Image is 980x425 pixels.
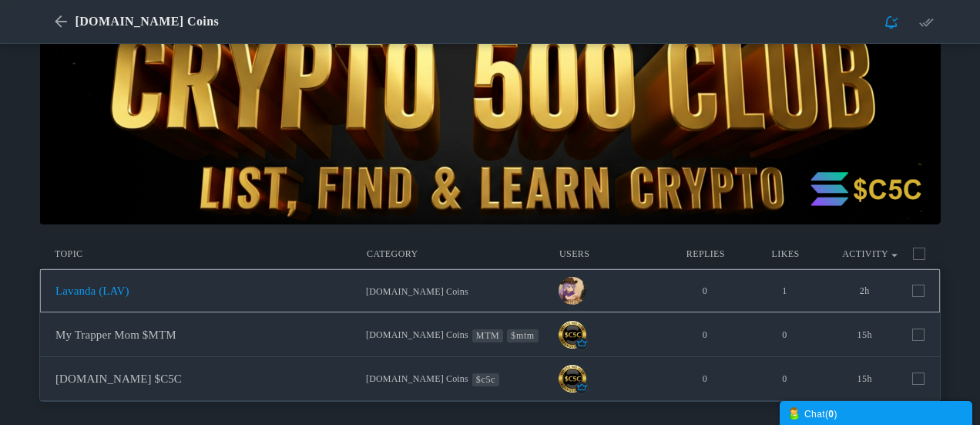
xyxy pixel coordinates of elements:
span: [DOMAIN_NAME] Coins [366,329,468,340]
a: My Trapper Mom $MTM [55,329,176,341]
a: [DOMAIN_NAME] Coins [366,373,468,386]
li: Topic [55,248,359,261]
span: 0 [782,329,787,340]
span: [DOMAIN_NAME] Coins [75,15,219,28]
div: Chat [787,405,965,421]
li: Likes [746,248,826,261]
span: [DOMAIN_NAME] Coins [366,373,468,384]
a: [DOMAIN_NAME] $C5C [55,373,182,385]
span: $mtm [507,330,538,341]
span: 0 [703,329,707,340]
a: [DOMAIN_NAME] Coins [366,286,468,299]
time: 2h [860,285,870,296]
a: [DOMAIN_NAME] Coins [366,329,468,342]
img: cropcircle.png [559,365,586,393]
time: 15h [857,373,872,384]
span: 0 [782,373,787,384]
li: Category [359,248,559,261]
a: MTM [472,329,503,342]
span: ( ) [825,409,837,420]
span: MTM [472,330,503,341]
a: $c5c [472,373,499,386]
img: 1000006386.png [559,277,586,305]
li: Users [559,248,658,261]
strong: 0 [828,409,834,420]
span: [DOMAIN_NAME] Coins [366,286,468,297]
a: Activity [842,248,888,259]
span: 0 [703,373,707,384]
img: cropcircle.png [559,321,586,349]
time: 15h [857,329,872,340]
a: Lavanda (LAV) [55,285,129,297]
a: $mtm [507,329,538,342]
span: 1 [782,285,787,296]
a: Replies [686,248,725,259]
span: $c5c [472,374,499,385]
span: 0 [703,285,707,296]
